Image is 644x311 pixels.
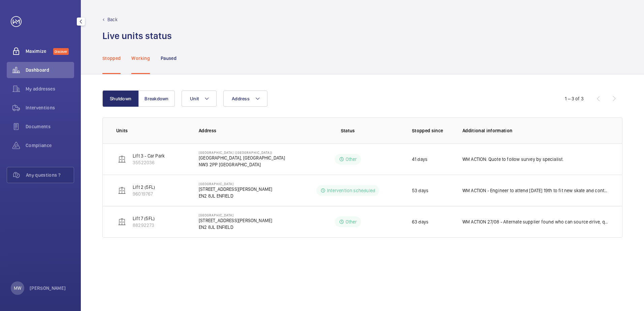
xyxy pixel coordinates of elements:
p: Stopped [102,55,121,62]
button: Address [223,91,267,107]
p: EN2 8JL ENFIELD [199,193,272,199]
p: [PERSON_NAME] [30,285,66,291]
img: elevator.svg [118,155,126,163]
p: Units [116,127,188,134]
p: EN2 8JL ENFIELD [199,224,272,231]
p: 88292273 [133,222,155,229]
p: [GEOGRAPHIC_DATA], [GEOGRAPHIC_DATA] [199,154,285,161]
p: Other [346,218,357,225]
span: Maximize [26,48,53,55]
span: Discover [53,48,69,55]
img: elevator.svg [118,218,126,226]
button: Shutdown [102,91,139,107]
p: WM ACTION: Quote to follow survey by specialist. [462,156,564,163]
p: Other [346,156,357,163]
p: [GEOGRAPHIC_DATA] [199,182,272,186]
p: 53 days [412,187,428,194]
p: [GEOGRAPHIC_DATA] ([GEOGRAPHIC_DATA]) [199,150,285,154]
p: Lift 7 (5FL) [133,215,155,222]
img: elevator.svg [118,186,126,195]
p: WM ACTION 27/08 - Alternate supplier found who can source drive, quote to follow. WM ACTION:NDC a... [462,218,609,225]
p: Working [131,55,150,62]
button: Unit [182,91,217,107]
p: 41 days [412,156,427,163]
p: Address [199,127,294,134]
p: Intervention scheduled [327,187,375,194]
p: Lift 2 (5FL) [133,184,155,191]
span: Documents [26,123,74,130]
span: Dashboard [26,67,74,73]
span: Address [232,96,250,101]
p: Additional information [462,127,609,134]
p: 35522036 [133,159,165,166]
p: Stopped since [412,127,452,134]
p: Status [299,127,396,134]
p: Back [107,16,118,23]
button: Breakdown [138,91,175,107]
span: Unit [190,96,199,101]
span: My addresses [26,85,74,92]
span: Interventions [26,104,74,111]
div: 1 – 3 of 3 [565,95,584,102]
p: Paused [161,55,176,62]
span: Any questions ? [26,172,74,178]
p: Lift 3 - Car Park [133,152,165,159]
span: Compliance [26,142,74,149]
h1: Live units status [102,30,172,42]
p: WM ACTION - Engineer to attend [DATE] 19th to fit new skate and contact. WM ACTION: Skate and loc... [462,187,609,194]
p: [STREET_ADDRESS][PERSON_NAME] [199,186,272,193]
p: MW [14,285,21,291]
p: NW3 2PP [GEOGRAPHIC_DATA] [199,161,285,168]
p: [GEOGRAPHIC_DATA] [199,213,272,217]
p: [STREET_ADDRESS][PERSON_NAME] [199,217,272,224]
p: 96019767 [133,191,155,197]
p: 63 days [412,218,428,225]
